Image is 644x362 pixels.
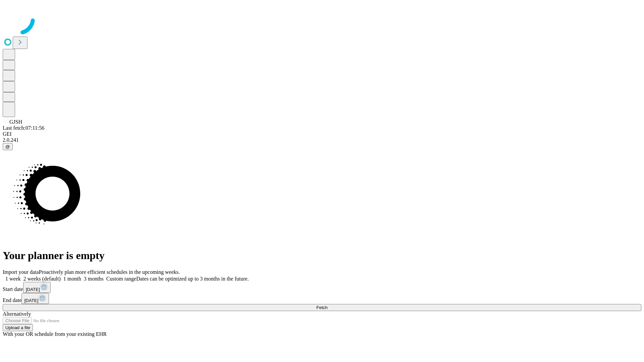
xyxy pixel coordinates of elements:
[106,276,136,282] span: Custom range
[21,293,49,304] button: [DATE]
[24,298,38,303] span: [DATE]
[3,324,33,331] button: Upload a file
[84,276,104,282] span: 3 months
[3,249,641,262] h1: Your planner is empty
[3,131,641,137] div: GEI
[3,293,641,304] div: End date
[3,331,107,337] span: With your OR schedule from your existing EHR
[63,276,81,282] span: 1 month
[3,269,39,275] span: Import your data
[3,311,31,317] span: Alternatively
[5,276,21,282] span: 1 week
[26,287,40,292] span: [DATE]
[23,282,51,293] button: [DATE]
[9,119,22,125] span: GJSH
[316,305,327,310] span: Fetch
[3,137,641,143] div: 2.0.241
[3,304,641,311] button: Fetch
[3,125,44,131] span: Last fetch: 07:11:56
[23,276,61,282] span: 2 weeks (default)
[39,269,180,275] span: Proactively plan more efficient schedules in the upcoming weeks.
[3,282,641,293] div: Start date
[5,144,10,149] span: @
[3,143,13,150] button: @
[136,276,249,282] span: Dates can be optimized up to 3 months in the future.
